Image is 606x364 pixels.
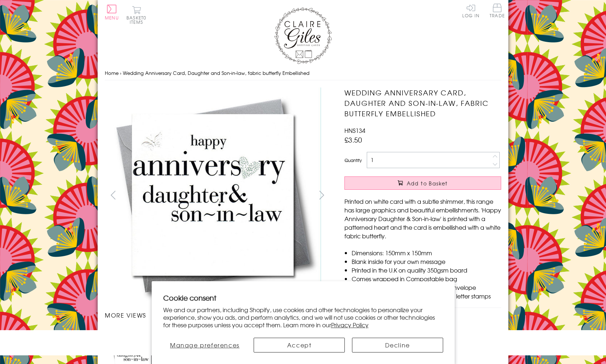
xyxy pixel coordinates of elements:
[462,4,480,18] a: Log In
[344,135,362,145] span: £3.50
[105,14,119,21] span: Menu
[490,4,505,19] a: Trade
[123,69,309,76] span: Wedding Anniversary Card, Daughter and Son-in-law, fabric butterfly Embellished
[170,341,240,349] span: Manage preferences
[344,197,501,240] p: Printed on white card with a subtle shimmer, this range has large graphics and beautiful embellis...
[105,87,321,303] img: Wedding Anniversary Card, Daughter and Son-in-law, fabric butterfly Embellished
[130,14,146,25] span: 0 items
[163,306,443,328] p: We and our partners, including Shopify, use cookies and other technologies to personalize your ex...
[105,5,119,20] button: Menu
[163,338,247,352] button: Manage preferences
[120,69,121,76] span: ›
[105,187,121,203] button: prev
[330,87,546,304] img: Wedding Anniversary Card, Daughter and Son-in-law, fabric butterfly Embellished
[254,338,345,352] button: Accept
[407,180,448,187] span: Add to Basket
[352,274,501,283] li: Comes wrapped in Compostable bag
[344,176,501,190] button: Add to Basket
[352,248,501,257] li: Dimensions: 150mm x 150mm
[105,311,330,319] h3: More views
[163,293,443,303] h2: Cookie consent
[344,87,501,118] h1: Wedding Anniversary Card, Daughter and Son-in-law, fabric butterfly Embellished
[314,187,330,203] button: next
[352,257,501,266] li: Blank inside for your own message
[352,266,501,274] li: Printed in the U.K on quality 350gsm board
[105,66,501,81] nav: breadcrumbs
[126,6,146,24] button: Basket0 items
[344,157,362,163] label: Quantity
[274,7,332,64] img: Claire Giles Greetings Cards
[352,338,443,352] button: Decline
[105,69,119,76] a: Home
[490,4,505,18] span: Trade
[331,320,369,329] a: Privacy Policy
[344,126,365,135] span: HNS134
